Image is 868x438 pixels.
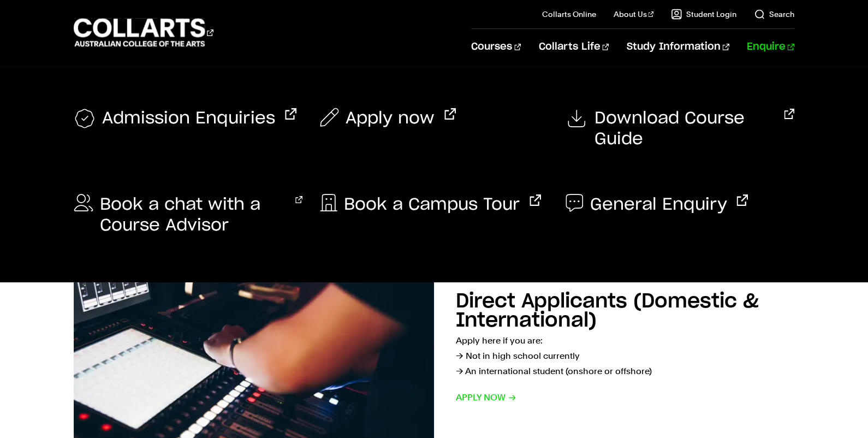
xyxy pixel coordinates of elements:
div: Go to homepage [74,17,213,48]
a: General Enquiry [566,194,748,215]
p: Apply here if you are: → Not in high school currently → An international student (onshore or offs... [456,333,794,379]
a: Search [754,9,794,20]
a: Book a Campus Tour [320,194,541,215]
a: Student Login [671,9,736,20]
a: About Us [613,9,653,20]
a: Study Information [626,29,729,65]
span: Admission Enquiries [102,108,275,130]
a: Apply now [320,108,456,129]
a: Enquire [747,29,794,65]
span: Book a Campus Tour [344,194,520,215]
span: Apply now [346,108,435,129]
a: Admission Enquiries [74,108,296,130]
a: Courses [471,29,521,65]
h2: Direct Applicants (Domestic & International) [456,292,759,330]
span: Book a chat with a Course Advisor [100,194,285,236]
span: General Enquiry [590,194,727,215]
span: Apply now [456,390,516,405]
a: Download Course Guide [566,108,794,150]
span: Download Course Guide [594,108,774,150]
a: Book a chat with a Course Advisor [74,194,302,236]
a: Collarts Online [542,9,596,20]
a: Collarts Life [538,29,609,65]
